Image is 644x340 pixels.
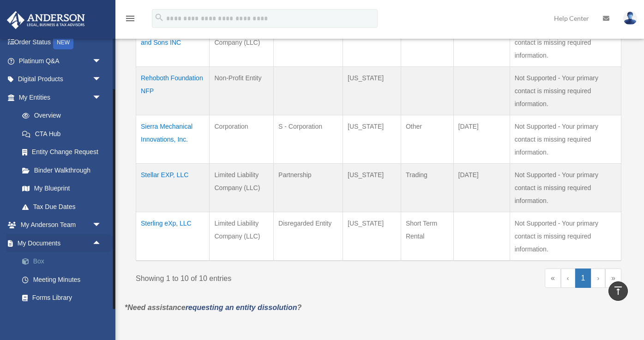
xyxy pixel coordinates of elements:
span: arrow_drop_down [92,88,111,107]
a: My Anderson Teamarrow_drop_down [6,216,115,234]
td: Other [401,18,453,66]
a: Platinum Q&Aarrow_drop_down [6,52,115,70]
img: User Pic [623,12,637,25]
a: Overview [13,107,106,125]
td: [US_STATE] [343,66,401,115]
a: vertical_align_top [608,281,628,301]
a: My Documentsarrow_drop_up [6,234,115,252]
td: [PERSON_NAME] and Sons INC [136,18,210,66]
a: First [545,268,561,288]
td: Sierra Mechanical Innovations, Inc. [136,115,210,163]
a: Binder Walkthrough [13,161,111,179]
span: arrow_drop_down [92,216,111,235]
td: Short Term Rental [401,212,453,261]
span: arrow_drop_up [92,234,111,253]
a: Meeting Minutes [13,270,115,289]
em: *Need assistance ? [125,304,301,311]
a: 1 [575,268,591,288]
a: CTA Hub [13,125,111,143]
td: Trading [401,163,453,212]
td: S - Corporation [274,18,343,66]
a: Digital Productsarrow_drop_down [6,70,115,89]
a: My Blueprint [13,179,111,198]
td: Limited Liability Company (LLC) [210,212,274,261]
span: arrow_drop_down [92,70,111,89]
a: Previous [561,268,575,288]
td: [DATE] [453,115,510,163]
i: vertical_align_top [613,285,624,296]
td: Not Supported - Your primary contact is missing required information. [510,163,621,212]
a: Forms Library [13,289,115,307]
td: Non-Profit Entity [210,66,274,115]
td: Limited Liability Company (LLC) [210,18,274,66]
td: Other [401,115,453,163]
td: [DATE] [453,18,510,66]
td: Not Supported - Your primary contact is missing required information. [510,18,621,66]
a: requesting an entity dissolution [186,304,297,311]
a: Notarize [13,307,115,325]
td: Rehoboth Foundation NFP [136,66,210,115]
td: [US_STATE] [343,212,401,261]
td: Not Supported - Your primary contact is missing required information. [510,212,621,261]
i: search [154,12,164,23]
td: Sterling eXp, LLC [136,212,210,261]
a: Tax Due Dates [13,197,111,216]
td: [US_STATE] [343,163,401,212]
a: menu [125,16,136,24]
a: Last [605,268,621,288]
i: menu [125,13,136,24]
a: Next [591,268,605,288]
td: Partnership [274,163,343,212]
td: Not Supported - Your primary contact is missing required information. [510,66,621,115]
a: My Entitiesarrow_drop_down [6,88,111,107]
td: [US_STATE] [343,18,401,66]
a: Box [13,252,115,271]
td: Disregarded Entity [274,212,343,261]
td: [DATE] [453,163,510,212]
div: NEW [53,36,73,49]
td: Not Supported - Your primary contact is missing required information. [510,115,621,163]
div: Showing 1 to 10 of 10 entries [136,268,372,285]
td: Limited Liability Company (LLC) [210,163,274,212]
td: Corporation [210,115,274,163]
a: Entity Change Request [13,143,111,161]
img: Anderson Advisors Platinum Portal [4,11,88,29]
td: Stellar EXP, LLC [136,163,210,212]
span: arrow_drop_down [92,52,111,71]
td: S - Corporation [274,115,343,163]
a: Order StatusNEW [6,33,115,52]
td: [US_STATE] [343,115,401,163]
